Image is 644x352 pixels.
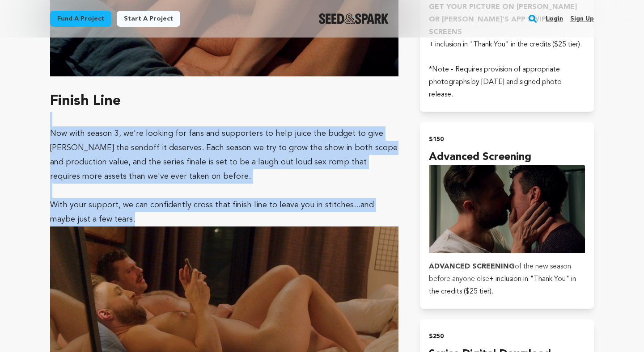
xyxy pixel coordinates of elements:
[50,198,398,226] p: With your support, we can confidently cross that finish line to leave you in stitches...and maybe...
[429,133,585,146] h2: $150
[429,276,576,295] span: + inclusion in "Thank You" in the credits ($25 tier).
[429,41,582,48] span: + inclusion in "Thank You" in the credits ($25 tier).
[546,12,563,26] a: Login
[570,12,594,26] a: Sign up
[429,149,585,165] h4: Advanced Screening
[50,11,111,27] a: Fund a project
[429,263,515,270] strong: ADVANCED SCREENING
[429,66,562,98] span: *Note - Requires provision of appropriate photographs by [DATE] and signed photo release.
[429,165,585,253] img: incentive
[117,11,180,27] a: Start a project
[50,91,398,112] h1: Finish Line
[50,126,398,184] p: Now with season 3, we're looking for fans and supporters to help juice the budget to give [PERSON...
[319,13,389,24] img: Seed&Spark Logo Dark Mode
[319,13,389,24] a: Seed&Spark Homepage
[429,260,585,298] p: of the new season before anyone else
[420,122,594,308] button: $150 Advanced Screening incentive ADVANCED SCREENINGof the new season before anyone else+ inclusi...
[429,330,585,343] h2: $250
